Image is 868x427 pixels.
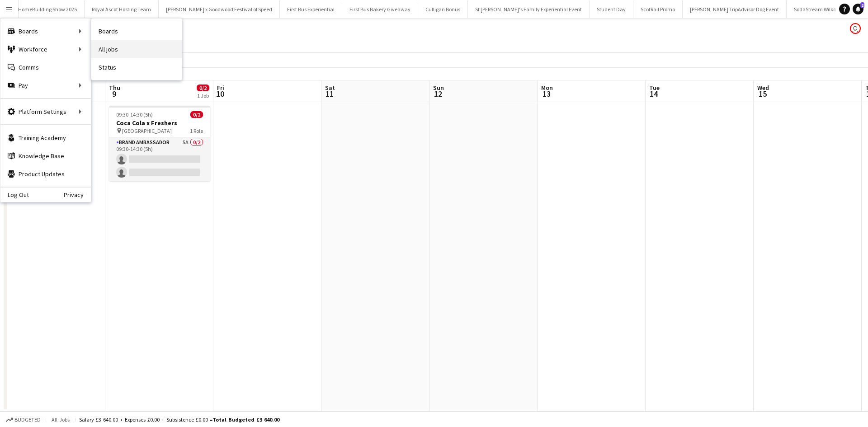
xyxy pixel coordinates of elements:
a: Boards [91,22,182,40]
span: Tue [649,84,660,92]
span: Fri [217,84,224,92]
a: All jobs [91,40,182,58]
a: Status [91,58,182,76]
app-job-card: 09:30-14:30 (5h)0/2Coca Cola x Freshers [GEOGRAPHIC_DATA]1 RoleBrand Ambassador5A0/209:30-14:30 (5h) [109,106,210,181]
span: 09:30-14:30 (5h) [116,111,153,118]
div: Pay [0,76,91,94]
div: 1 Job [197,92,209,99]
button: Culligan Bonus [418,0,468,18]
span: Sat [325,84,335,92]
span: Total Budgeted £3 640.00 [212,416,279,423]
span: 11 [324,89,335,99]
button: First Bus Bakery Giveaway [342,0,418,18]
span: 13 [540,89,553,99]
div: Platform Settings [0,103,91,121]
a: Product Updates [0,165,91,183]
a: Comms [0,58,91,76]
button: [PERSON_NAME] TripAdvisor Dog Event [683,0,787,18]
button: ScotRail Promo [633,0,683,18]
a: Log Out [0,191,29,198]
span: 10 [216,89,224,99]
span: Mon [541,84,553,92]
button: First Bus Experiential [280,0,342,18]
button: Student Day [590,0,633,18]
span: Wed [757,84,769,92]
a: Training Academy [0,129,91,147]
div: Workforce [0,40,91,58]
span: [GEOGRAPHIC_DATA] [122,127,172,134]
a: Privacy [64,191,91,198]
h3: Coca Cola x Freshers [109,119,210,127]
button: Budgeted [5,415,42,425]
span: Thu [109,84,120,92]
button: St [PERSON_NAME]'s Family Experiential Event [468,0,590,18]
span: 9 [108,89,120,99]
span: 1 Role [190,127,203,134]
span: 0/2 [190,111,203,118]
span: 2 [860,2,864,8]
span: All jobs [50,416,71,423]
app-card-role: Brand Ambassador5A0/209:30-14:30 (5h) [109,137,210,181]
button: Royal Ascot Hosting Team [85,0,159,18]
a: 2 [853,4,863,14]
span: 12 [432,89,444,99]
div: Boards [0,22,91,40]
button: [PERSON_NAME] x Goodwood Festival of Speed [159,0,280,18]
span: Budgeted [14,417,41,423]
button: SodaStream Wilko [787,0,844,18]
span: 15 [756,89,769,99]
span: Sun [433,84,444,92]
span: 0/2 [197,84,209,91]
app-user-avatar: Joanne Milne [850,23,861,34]
a: Knowledge Base [0,147,91,165]
span: 14 [648,89,660,99]
div: Salary £3 640.00 + Expenses £0.00 + Subsistence £0.00 = [79,416,279,423]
